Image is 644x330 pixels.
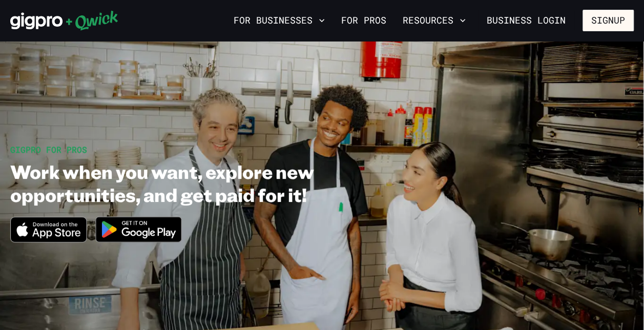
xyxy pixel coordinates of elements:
[89,210,189,249] img: Get it on Google Play
[583,10,634,31] button: Signup
[399,12,470,29] button: Resources
[337,12,390,29] a: For Pros
[10,160,384,206] h1: Work when you want, explore new opportunities, and get paid for it!
[10,234,87,244] a: Download on the App Store
[230,12,329,29] button: For Businesses
[478,10,574,31] a: Business Login
[10,144,87,155] span: GIGPRO FOR PROS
